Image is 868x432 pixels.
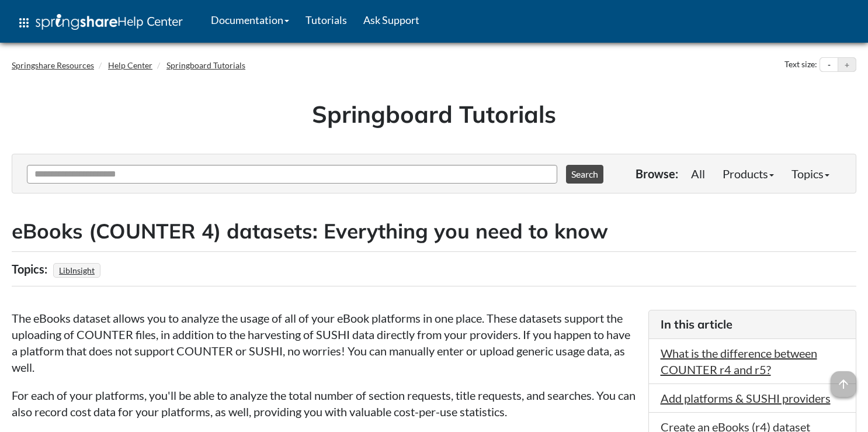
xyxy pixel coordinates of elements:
a: What is the difference between COUNTER r4 and r5? [661,346,817,376]
a: Ask Support [355,5,428,34]
p: The eBooks dataset allows you to analyze the usage of all of your eBook platforms in one place. T... [12,310,637,375]
button: Decrease text size [820,58,838,72]
a: apps Help Center [9,5,191,40]
img: Springshare [36,14,117,30]
h1: Springboard Tutorials [20,98,848,130]
span: Help Center [117,13,183,29]
a: All [682,162,714,185]
span: arrow_upward [831,371,856,397]
p: For each of your platforms, you'll be able to analyze the total number of section requests, title... [12,387,637,420]
button: Increase text size [838,58,856,72]
a: Products [714,162,783,185]
a: Documentation [203,5,297,34]
a: Springboard Tutorials [166,60,245,70]
a: Springshare Resources [12,60,94,70]
a: Tutorials [297,5,355,34]
span: apps [17,16,31,30]
h2: eBooks (COUNTER 4) datasets: Everything you need to know [12,217,856,246]
p: Browse: [636,165,678,182]
a: arrow_upward [831,372,856,386]
a: LibInsight [57,262,96,279]
h3: In this article [661,316,845,333]
a: Add platforms & SUSHI providers [661,391,831,405]
div: Text size: [782,57,820,72]
a: Help Center [108,60,152,70]
button: Search [566,165,603,184]
div: Topics: [12,258,50,280]
a: Topics [783,162,838,185]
